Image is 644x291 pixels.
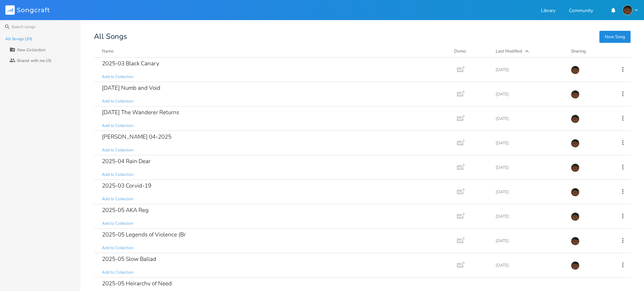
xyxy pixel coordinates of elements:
button: New Song [599,31,631,43]
div: [DATE] [496,117,563,121]
div: [DATE] [496,92,563,96]
div: 2025-05 Heirarchy of Need [102,281,172,286]
div: [PERSON_NAME] 04-2025 [102,134,171,140]
div: New Collection [17,48,45,52]
div: 2025-03 Black Canary [102,61,159,66]
span: Add to Collection [102,123,133,129]
div: [DATE] [496,165,563,169]
div: 2025-05 Slow Ballad [102,256,156,262]
img: Jonathan Williams [571,212,580,221]
div: 2025-03 Corvid-19 [102,183,151,189]
div: [DATE] [496,239,563,243]
span: Add to Collection [102,98,133,104]
a: Library [541,8,555,14]
img: Jonathan Williams [571,66,580,74]
img: Jonathan Williams [571,90,580,99]
span: Add to Collection [102,196,133,202]
div: [DATE] Numb and Void [102,85,160,91]
div: 2025-04 Rain Dear [102,158,151,164]
div: Name [102,48,114,54]
span: Add to Collection [102,74,133,80]
div: [DATE] [496,214,563,218]
div: [DATE] [496,68,563,72]
span: Add to Collection [102,221,133,226]
img: Jonathan Williams [571,237,580,245]
div: [DATE] The Wanderer Returns [102,110,179,115]
div: 2025-05 AKA Reg [102,207,149,213]
a: Community [569,8,593,14]
div: [DATE] [496,141,563,145]
div: Shared with me (0) [17,59,51,63]
span: Add to Collection [102,270,133,275]
div: [DATE] [496,190,563,194]
div: Sharing [571,48,611,55]
div: Last Modified [496,48,522,54]
button: Name [102,48,446,55]
img: Jonathan Williams [571,261,580,270]
img: Jonathan Williams [623,5,633,15]
div: Demo [454,48,488,55]
span: Add to Collection [102,147,133,153]
img: Jonathan Williams [571,139,580,148]
span: Add to Collection [102,172,133,177]
img: Jonathan Williams [571,188,580,197]
div: All Songs [94,33,631,40]
div: All Songs (20) [5,37,32,41]
div: 2025-05 Legends of Violence (Br [102,232,186,237]
div: [DATE] [496,263,563,267]
button: Last Modified [496,48,563,55]
img: Jonathan Williams [571,115,580,123]
span: Add to Collection [102,245,133,251]
img: Jonathan Williams [571,163,580,172]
